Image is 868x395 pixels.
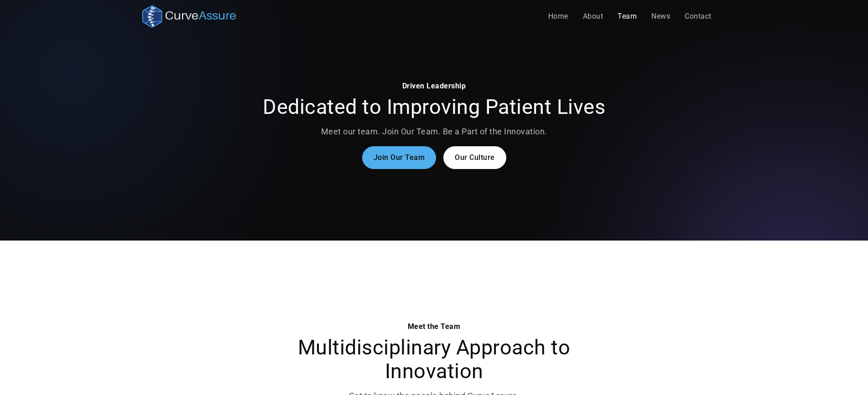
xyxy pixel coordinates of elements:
[259,126,609,137] p: Meet our team. Join Our Team. Be a Part of the Innovation.
[610,7,644,26] a: Team
[259,336,609,383] h2: Multidisciplinary Approach to Innovation
[362,146,437,169] a: Join Our Team
[259,95,609,119] h2: Dedicated to Improving Patient Lives
[259,81,609,92] div: Driven Leadership
[142,5,236,27] a: home
[259,321,609,332] div: Meet the Team
[541,7,576,26] a: Home
[677,7,719,26] a: Contact
[443,146,506,169] a: Our Culture
[576,7,611,26] a: About
[644,7,677,26] a: News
